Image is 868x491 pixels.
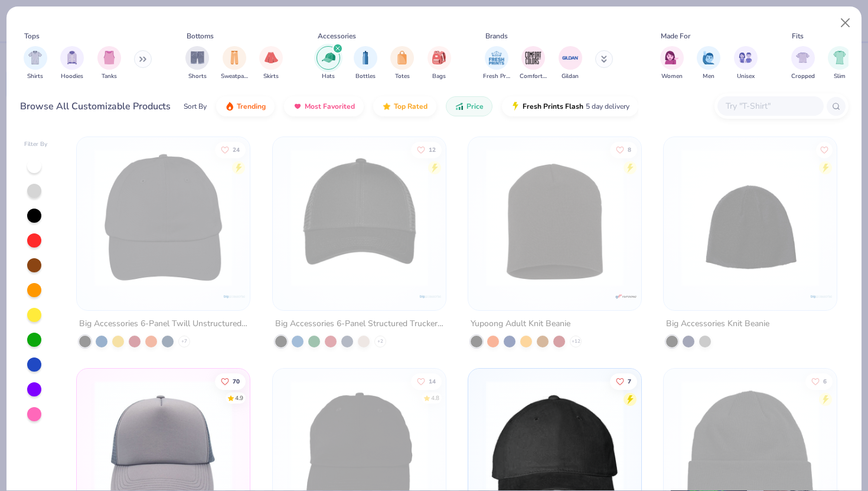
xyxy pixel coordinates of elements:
img: TopRated.gif [382,102,391,111]
span: Gildan [562,72,579,81]
span: Skirts [263,72,279,81]
img: Big Accessories logo [223,285,247,308]
button: filter button [259,46,283,81]
img: trending.gif [225,102,234,111]
button: filter button [97,46,121,81]
div: Sort By [184,101,207,112]
button: Most Favorited [284,96,364,116]
div: Big Accessories 6-Panel Structured Trucker Cap [275,317,443,331]
button: filter button [354,46,377,81]
img: Gildan Image [562,49,579,67]
div: filter for Slim [828,46,851,81]
div: filter for Gildan [559,46,582,81]
div: filter for Women [660,46,684,81]
div: filter for Tanks [97,46,121,81]
div: filter for Shorts [185,46,209,81]
span: Bottles [355,72,376,81]
div: filter for Skirts [259,46,283,81]
img: Cropped Image [796,51,810,64]
span: Women [661,72,683,81]
button: Like [816,141,833,158]
span: Comfort Colors [520,72,547,81]
div: Made For [661,31,690,41]
img: 571354c7-8467-49dc-b410-bf13f3113a40 [89,149,238,287]
button: filter button [697,46,720,81]
span: 12 [428,147,435,152]
span: Sweatpants [221,72,248,81]
button: filter button [221,46,248,81]
img: 7955b6a8-1097-4869-b80b-dece91de7d70 [480,149,629,287]
div: filter for Men [697,46,720,81]
img: Totes Image [396,51,409,64]
button: filter button [185,46,209,81]
span: 14 [428,379,435,385]
div: 4.9 [235,394,243,403]
img: Unisex Image [739,51,752,64]
div: filter for Shirts [24,46,47,81]
span: 8 [628,147,631,152]
img: Yupoong logo [614,285,638,308]
div: Brands [485,31,508,41]
button: Like [215,141,246,158]
button: Like [610,141,637,158]
img: Shorts Image [191,51,204,64]
span: Hoodies [61,72,83,81]
div: Bottoms [187,31,214,41]
img: Women Image [665,51,678,64]
button: filter button [734,46,758,81]
div: filter for Comfort Colors [520,46,547,81]
button: Trending [216,96,275,116]
span: Tanks [102,72,117,81]
div: filter for Bags [428,46,451,81]
button: filter button [559,46,582,81]
img: Men Image [702,51,715,64]
button: Like [215,373,246,390]
span: Fresh Prints Flash [523,102,583,111]
span: Totes [395,72,410,81]
div: Accessories [318,31,356,41]
input: Try "T-Shirt" [725,99,815,113]
img: b55443c0-e279-45e2-9b2b-1670d31d65e7 [285,149,434,287]
button: filter button [60,46,84,81]
span: Most Favorited [305,102,355,111]
button: filter button [390,46,414,81]
img: 0440a959-6f9e-4322-ab98-6a5bdd08cab2 [434,149,583,287]
img: Skirts Image [265,51,278,64]
img: Comfort Colors Image [524,49,542,67]
img: 25cf0a6e-d099-4d96-9901-bad1c10d5f59 [629,149,779,287]
div: filter for Totes [390,46,414,81]
img: Hats Image [322,51,335,64]
button: filter button [660,46,684,81]
img: Shirts Image [28,51,42,64]
button: filter button [428,46,451,81]
button: Close [834,12,857,34]
div: filter for Sweatpants [221,46,248,81]
img: Sweatpants Image [228,51,241,64]
span: 7 [628,379,631,385]
button: filter button [791,46,815,81]
span: Fresh Prints [483,72,510,81]
span: + 12 [571,338,580,345]
button: Top Rated [373,96,436,116]
div: filter for Fresh Prints [483,46,510,81]
div: filter for Unisex [734,46,758,81]
img: Tanks Image [103,51,116,64]
button: filter button [483,46,510,81]
div: filter for Hoodies [60,46,84,81]
span: 6 [823,379,827,385]
button: Like [410,373,441,390]
span: + 2 [377,338,383,345]
span: Men [703,72,714,81]
span: Shirts [27,72,43,81]
img: 3e8dc27c-2277-4022-ac7c-fb6e0773d416 [676,149,825,287]
div: filter for Bottles [354,46,377,81]
img: flash.gif [511,102,520,111]
img: Fresh Prints Image [488,49,505,67]
button: filter button [520,46,547,81]
button: Price [446,96,492,116]
img: Bags Image [432,51,445,64]
span: 5 day delivery [586,100,629,113]
div: Big Accessories Knit Beanie [666,317,769,331]
span: Trending [237,102,266,111]
button: filter button [316,46,340,81]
